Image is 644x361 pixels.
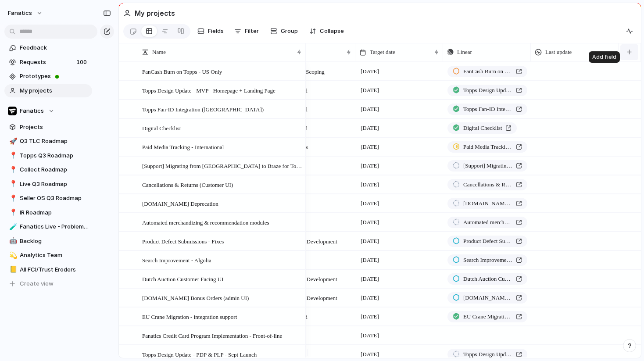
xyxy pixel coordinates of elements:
div: 📍Topps Q3 Roadmap [4,149,92,162]
span: Filter [245,27,259,36]
a: Feedback [4,41,92,54]
button: Filter [231,24,262,38]
span: IR Roadmap [20,208,89,217]
div: 🧪 [9,222,15,232]
span: [DATE] [358,161,381,171]
button: 📒 [8,265,17,274]
span: Automated merchandizing & recommendation modules [463,218,512,227]
a: 📍IR Roadmap [4,206,92,219]
span: Search Improvement - Algolia [142,255,211,265]
a: [DOMAIN_NAME] Bonus Orders (admin UI) [447,292,527,304]
button: 💫 [8,251,17,260]
div: 🚀 [9,136,15,147]
span: My projects [20,86,89,95]
button: 🧪 [8,222,17,231]
span: Product Defect Submissions - Fixes [463,237,512,246]
span: Ready for Development [283,237,337,246]
div: 📍Live Q3 Roadmap [4,178,92,191]
a: [Support] Migrating from [GEOGRAPHIC_DATA] to Braze for Topps [447,160,527,172]
span: [Support] Migrating from [GEOGRAPHIC_DATA] to Braze for Topps [463,161,512,170]
span: Paid Media Tracking - International [463,143,512,151]
span: Fields [208,27,224,36]
span: Dutch Auction Customer Facing UI [463,275,512,283]
span: [DATE] [358,236,381,247]
span: Topps Fan-ID Integration ([GEOGRAPHIC_DATA]) [142,104,264,114]
a: Dutch Auction Customer Facing UI [447,273,527,285]
span: Requests [20,58,74,67]
span: Topps Fan-ID Integration ([GEOGRAPHIC_DATA]) [463,105,512,114]
div: 🤖 [9,236,15,246]
a: 📒All FCI/Trust Eroders [4,263,92,276]
span: [DATE] [358,293,381,303]
span: Collect Roadmap [20,165,89,174]
span: Fanatics [20,107,44,115]
button: 📍 [8,151,17,160]
div: 📍 [9,150,15,161]
span: EU Crane Migration - integration support [463,312,512,321]
span: FanCash Burn on Topps - US Only [463,67,512,76]
div: Add field [589,51,620,63]
span: Cancellations & Returns (Customer UI) [142,179,233,189]
button: 📍 [8,180,17,189]
span: Ready for Development [283,275,337,284]
span: Create view [20,279,54,288]
span: Automated merchandizing & recommendation modules [142,217,269,227]
a: Prototypes [4,70,92,83]
span: [DATE] [358,104,381,114]
a: Topps Design Update - PDP & PLP - Sept Launch [447,349,527,360]
a: EU Crane Migration - integration support [447,311,527,322]
button: 📍 [8,208,17,217]
span: Topps Design Update - MVP - Homepage + Landing Page [463,86,512,95]
div: 📍 [9,207,15,218]
span: [DATE] [358,311,381,322]
button: fanatics [4,6,47,20]
a: 🤖Backlog [4,235,92,248]
button: Fanatics [4,104,92,118]
div: 🚀Q3 TLC Roadmap [4,135,92,148]
span: Fanatics Live - Problem Areas [20,222,89,231]
span: Collapse [320,27,344,36]
span: Topps Q3 Roadmap [20,151,89,160]
a: Search Improvement - Algolia [447,254,527,266]
span: fanatics [8,9,32,18]
span: [DATE] [358,66,381,77]
span: Prototypes [20,72,89,81]
button: Group [266,24,302,38]
button: 🤖 [8,237,17,246]
span: [DOMAIN_NAME] Deprecation [463,199,512,208]
a: 🧪Fanatics Live - Problem Areas [4,220,92,233]
span: [Support] Migrating from [GEOGRAPHIC_DATA] to Braze for Topps [142,161,303,171]
span: Seller OS Q3 Roadmap [20,194,89,203]
span: [DATE] [358,142,381,152]
span: Backlog [20,237,89,246]
span: [DATE] [358,274,381,284]
div: 📍 [9,193,15,204]
span: Digital Checklist [463,124,502,132]
span: Projects [20,123,89,132]
a: Projects [4,121,92,134]
span: [DATE] [358,255,381,265]
span: [DATE] [358,217,381,228]
a: 📍Collect Roadmap [4,163,92,176]
span: Search Improvement - Algolia [463,256,512,264]
span: Feedback [20,43,89,52]
span: 100 [76,58,89,67]
a: Requests100 [4,56,92,69]
span: Name [152,48,166,57]
a: Topps Design Update - MVP - Homepage + Landing Page [447,85,527,96]
button: 📍 [8,165,17,174]
h2: My projects [135,8,175,18]
span: [DOMAIN_NAME] Deprecation [142,198,218,208]
button: 🚀 [8,137,17,146]
span: [DATE] [358,123,381,133]
a: FanCash Burn on Topps - US Only [447,66,527,77]
span: FanCash Burn on Topps - US Only [142,66,222,76]
span: [DATE] [358,330,381,341]
div: 📒 [9,264,15,275]
span: Analytics Team [20,251,89,260]
span: Linear [457,48,472,57]
a: Product Defect Submissions - Fixes [447,236,527,247]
